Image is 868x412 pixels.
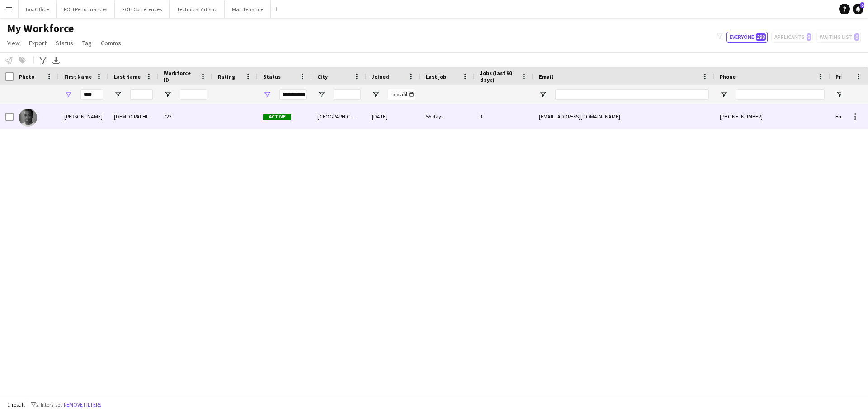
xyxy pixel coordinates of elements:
[4,37,24,49] a: View
[334,89,361,100] input: City Filter Input
[726,32,768,43] button: Everyone298
[317,90,325,99] button: Open Filter Menu
[533,104,714,129] div: [EMAIL_ADDRESS][DOMAIN_NAME]
[736,89,825,100] input: Phone Filter Input
[130,89,153,100] input: Last Name Filter Input
[263,114,291,120] span: Active
[52,37,77,49] a: Status
[57,0,115,18] button: FOH Performances
[79,37,95,49] a: Tag
[82,39,92,47] span: Tag
[38,55,48,66] app-action-btn: Advanced filters
[64,90,72,99] button: Open Filter Menu
[426,73,446,80] span: Last job
[97,37,125,49] a: Comms
[835,90,844,99] button: Open Filter Menu
[170,0,225,18] button: Technical Artistic
[372,73,389,80] span: Joined
[59,104,108,129] div: [PERSON_NAME]
[714,104,830,129] div: [PHONE_NUMBER]
[539,73,553,80] span: Email
[756,33,766,41] span: 298
[101,39,121,47] span: Comms
[720,73,736,80] span: Phone
[108,104,158,129] div: [DEMOGRAPHIC_DATA]
[860,2,864,8] span: 9
[29,39,47,47] span: Export
[19,0,57,18] button: Box Office
[64,73,92,80] span: First Name
[263,73,281,80] span: Status
[539,90,547,99] button: Open Filter Menu
[372,90,380,99] button: Open Filter Menu
[115,0,170,18] button: FOH Conferences
[7,22,74,35] span: My Workforce
[263,90,271,99] button: Open Filter Menu
[312,104,366,129] div: [GEOGRAPHIC_DATA]
[164,70,196,83] span: Workforce ID
[225,0,271,18] button: Maintenance
[62,400,103,410] button: Remove filters
[720,90,728,99] button: Open Filter Menu
[51,55,61,66] app-action-btn: Export XLSX
[420,104,475,129] div: 55 days
[475,104,533,129] div: 1
[164,90,172,99] button: Open Filter Menu
[114,90,122,99] button: Open Filter Menu
[388,89,415,100] input: Joined Filter Input
[25,37,50,49] a: Export
[114,73,141,80] span: Last Name
[218,73,235,80] span: Rating
[480,70,517,83] span: Jobs (last 90 days)
[158,104,212,129] div: 723
[835,73,854,80] span: Profile
[36,401,62,408] span: 2 filters set
[555,89,709,100] input: Email Filter Input
[19,109,37,127] img: Obed Mayamona
[180,89,207,100] input: Workforce ID Filter Input
[317,73,328,80] span: City
[853,4,863,14] a: 9
[366,104,420,129] div: [DATE]
[7,39,20,47] span: View
[19,73,34,80] span: Photo
[80,89,103,100] input: First Name Filter Input
[56,39,73,47] span: Status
